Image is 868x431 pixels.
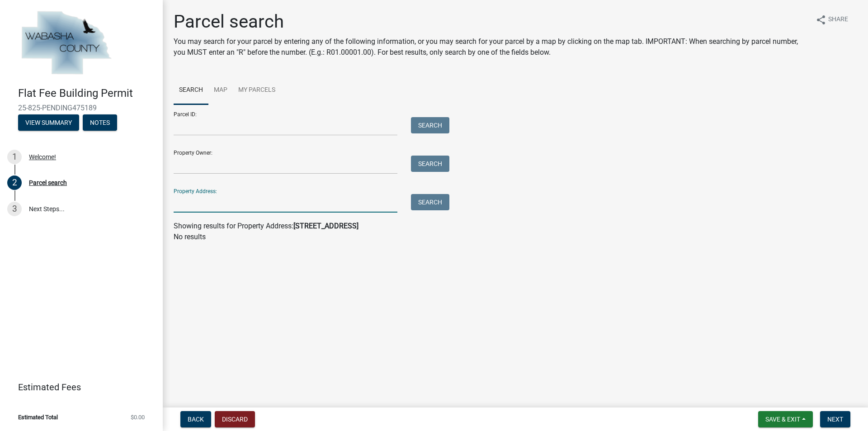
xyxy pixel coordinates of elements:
[758,411,813,427] button: Save & Exit
[808,11,855,28] button: shareShare
[29,180,67,186] div: Parcel search
[83,114,117,131] button: Notes
[18,114,79,131] button: View Summary
[233,76,281,105] a: My Parcels
[827,416,843,423] span: Next
[188,416,204,423] span: Back
[18,9,114,77] img: Wabasha County, Minnesota
[293,222,359,230] strong: [STREET_ADDRESS]
[174,11,808,33] h1: Parcel search
[29,154,56,160] div: Welcome!
[18,414,58,420] span: Estimated Total
[208,76,233,105] a: Map
[7,202,22,216] div: 3
[174,221,857,232] div: Showing results for Property Address:
[7,150,22,164] div: 1
[765,416,800,423] span: Save & Exit
[816,14,826,25] i: share
[18,87,156,100] h4: Flat Fee Building Permit
[411,156,449,172] button: Search
[411,194,449,210] button: Search
[174,232,857,242] p: No results
[131,414,145,420] span: $0.00
[411,117,449,133] button: Search
[174,36,808,58] p: You may search for your parcel by entering any of the following information, or you may search fo...
[174,76,208,105] a: Search
[7,175,22,190] div: 2
[820,411,850,427] button: Next
[18,119,79,127] wm-modal-confirm: Summary
[828,14,848,25] span: Share
[215,411,255,427] button: Discard
[180,411,211,427] button: Back
[18,104,145,112] span: 25-825-PENDING475189
[83,119,117,127] wm-modal-confirm: Notes
[7,378,148,396] a: Estimated Fees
